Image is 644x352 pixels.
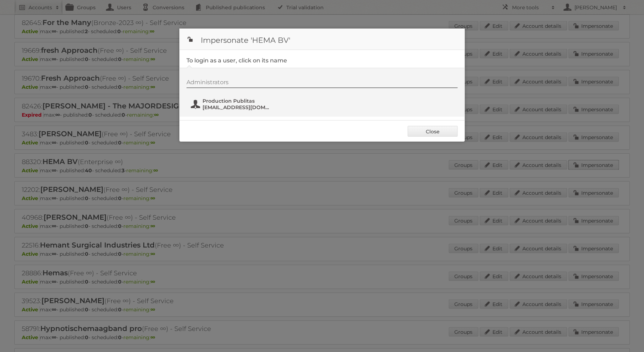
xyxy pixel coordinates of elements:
legend: To login as a user, click on its name [186,57,287,64]
span: [EMAIL_ADDRESS][DOMAIN_NAME] [203,104,272,111]
span: Production Publitas [203,98,272,104]
div: Administrators [186,79,458,88]
button: Production Publitas [EMAIL_ADDRESS][DOMAIN_NAME] [190,97,274,111]
h1: Impersonate 'HEMA BV' [179,29,465,50]
a: Close [408,126,458,137]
